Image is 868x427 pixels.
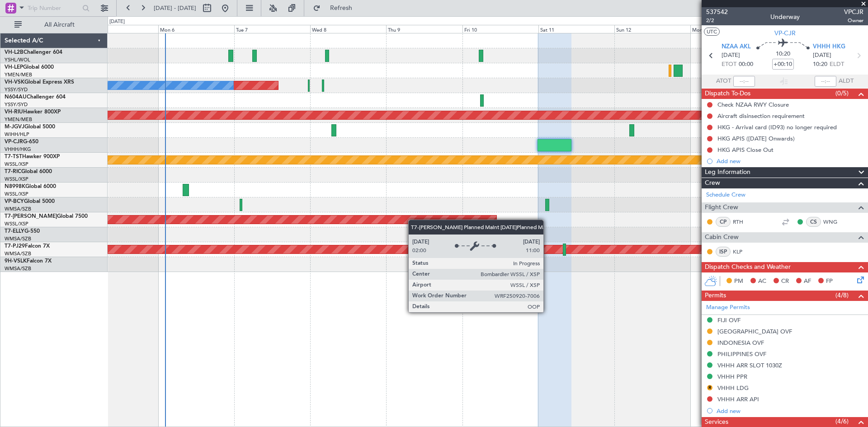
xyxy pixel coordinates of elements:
[154,4,196,12] span: [DATE] - [DATE]
[5,65,23,70] span: VH-LEP
[705,89,750,99] span: Dispatch To-Dos
[5,176,28,183] a: WSSL/XSP
[717,361,782,369] div: VHHH ARR SLOT 1030Z
[722,42,751,52] span: NZAA AKL
[705,232,739,243] span: Cabin Crew
[717,328,792,335] div: [GEOGRAPHIC_DATA] OVF
[705,202,738,213] span: Flight Crew
[5,199,24,204] span: VP-BCY
[234,25,310,33] div: Tue 7
[690,25,766,33] div: Mon 13
[5,94,27,100] span: N604AU
[844,17,863,24] span: Owner
[5,258,52,264] a: 9H-VSLKFalcon 7X
[717,135,795,142] div: HKG APIS ([DATE] Onwards)
[717,157,863,165] div: Add new
[5,244,25,249] span: T7-PJ29
[722,51,740,60] span: [DATE]
[5,101,28,108] a: YSSY/SYD
[82,25,158,33] div: Sun 5
[717,395,759,403] div: VHHH ARR API
[158,25,234,33] div: Mon 6
[5,221,28,227] a: WSSL/XSP
[717,384,749,392] div: VHHH LDG
[5,146,31,153] a: VHHH/HKG
[322,5,360,11] span: Refresh
[826,277,833,286] span: FP
[717,146,774,154] div: HKG APIS Close Out
[5,169,52,174] a: T7-RICGlobal 6000
[5,80,24,85] span: VH-VSK
[733,248,753,256] a: KLP
[5,184,56,189] a: N8998KGlobal 6000
[844,7,863,17] span: VPCJR
[5,139,23,145] span: VP-CJR
[705,178,720,188] span: Crew
[5,250,31,257] a: WMSA/SZB
[706,7,728,17] span: 537542
[717,101,789,108] div: Check NZAA RWY Closure
[739,60,753,69] span: 00:00
[5,265,31,272] a: WMSA/SZB
[716,77,731,86] span: ATOT
[5,206,31,212] a: WMSA/SZB
[5,50,62,55] a: VH-L2BChallenger 604
[813,42,845,52] span: VHHH HKG
[5,214,88,219] a: T7-[PERSON_NAME]Global 7500
[804,277,811,286] span: AF
[835,291,849,300] span: (4/8)
[310,25,386,33] div: Wed 8
[5,154,22,160] span: T7-TST
[717,407,863,415] div: Add new
[716,217,731,227] div: CP
[5,65,54,70] a: VH-LEPGlobal 6000
[823,218,844,226] a: WNG
[5,154,60,160] a: T7-TSTHawker 900XP
[835,417,849,426] span: (4/6)
[705,262,791,272] span: Dispatch Checks and Weather
[717,339,764,347] div: INDONESIA OVF
[5,235,31,242] a: WMSA/SZB
[717,112,805,120] div: Aircraft disinsection requirement
[5,94,66,100] a: N604AUChallenger 604
[5,131,29,138] a: WIHH/HLP
[5,258,27,264] span: 9H-VSLK
[717,316,741,324] div: FIJI OVF
[734,277,743,286] span: PM
[839,77,854,86] span: ALDT
[5,161,28,168] a: WSSL/XSP
[5,109,61,115] a: VH-RIUHawker 800XP
[776,50,790,59] span: 10:20
[538,25,614,33] div: Sat 11
[707,385,712,390] button: R
[774,28,796,38] span: VP-CJR
[5,124,24,130] span: M-JGVJ
[24,22,95,28] span: All Aircraft
[28,1,80,15] input: Trip Number
[806,217,821,227] div: CS
[716,247,731,257] div: ISP
[830,60,844,69] span: ELDT
[5,244,50,249] a: T7-PJ29Falcon 7X
[704,28,720,36] button: UTC
[10,18,98,32] button: All Aircraft
[717,373,747,380] div: VHHH PPR
[5,86,28,93] a: YSSY/SYD
[5,184,25,189] span: N8998K
[717,350,766,358] div: PHILIPPINES OVF
[733,218,753,226] a: RTH
[5,56,30,63] a: YSHL/WOL
[706,303,750,312] a: Manage Permits
[5,71,32,78] a: YMEN/MEB
[5,199,55,204] a: VP-BCYGlobal 5000
[813,51,831,60] span: [DATE]
[309,1,363,15] button: Refresh
[781,277,789,286] span: CR
[386,25,462,33] div: Thu 9
[717,123,837,131] div: HKG - Arrival card (ID93) no longer required
[614,25,690,33] div: Sun 12
[722,60,736,69] span: ETOT
[758,277,766,286] span: AC
[5,214,57,219] span: T7-[PERSON_NAME]
[5,116,32,123] a: YMEN/MEB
